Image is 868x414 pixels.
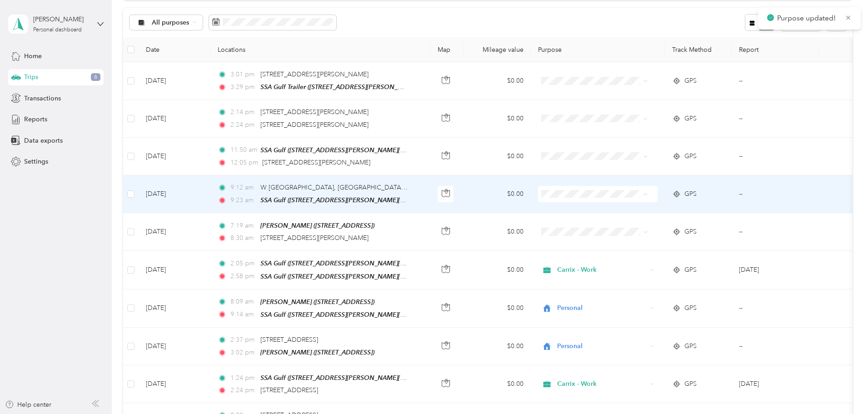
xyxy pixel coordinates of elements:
[684,76,697,86] span: GPS
[464,37,531,62] th: Mileage value
[139,251,210,289] td: [DATE]
[262,159,370,166] span: [STREET_ADDRESS][PERSON_NAME]
[260,222,374,229] span: [PERSON_NAME] ([STREET_ADDRESS])
[260,386,318,394] span: [STREET_ADDRESS]
[139,62,210,100] td: [DATE]
[260,70,369,78] span: [STREET_ADDRESS][PERSON_NAME]
[230,107,256,117] span: 2:14 pm
[139,213,210,251] td: [DATE]
[464,62,531,100] td: $0.00
[33,15,90,24] div: [PERSON_NAME]
[684,303,697,313] span: GPS
[732,365,819,403] td: Sep 2025
[24,136,63,145] span: Data exports
[24,72,38,82] span: Trips
[464,138,531,175] td: $0.00
[464,289,531,328] td: $0.00
[777,13,838,24] p: Purpose updated!
[139,289,210,328] td: [DATE]
[557,341,647,351] span: Personal
[684,265,697,275] span: GPS
[260,146,483,154] span: SSA Gulf ([STREET_ADDRESS][PERSON_NAME][PERSON_NAME][US_STATE])
[732,213,819,251] td: --
[152,20,190,26] span: All purposes
[260,336,318,344] span: [STREET_ADDRESS]
[732,328,819,365] td: --
[230,70,256,80] span: 3:01 pm
[260,121,369,129] span: [STREET_ADDRESS][PERSON_NAME]
[230,221,256,231] span: 7:19 am
[139,328,210,365] td: [DATE]
[230,158,258,168] span: 12:05 pm
[230,335,256,345] span: 2:37 pm
[732,37,819,62] th: Report
[732,100,819,137] td: --
[24,51,42,61] span: Home
[24,157,48,166] span: Settings
[260,349,374,356] span: [PERSON_NAME] ([STREET_ADDRESS])
[5,400,51,409] button: Help center
[464,251,531,289] td: $0.00
[464,213,531,251] td: $0.00
[139,100,210,137] td: [DATE]
[260,259,483,267] span: SSA Gulf ([STREET_ADDRESS][PERSON_NAME][PERSON_NAME][US_STATE])
[230,348,256,358] span: 3:02 pm
[230,297,256,307] span: 8:09 am
[665,37,732,62] th: Track Method
[260,273,483,280] span: SSA Gulf ([STREET_ADDRESS][PERSON_NAME][PERSON_NAME][US_STATE])
[557,265,647,275] span: Carrix - Work
[684,379,697,389] span: GPS
[260,374,483,382] span: SSA Gulf ([STREET_ADDRESS][PERSON_NAME][PERSON_NAME][US_STATE])
[464,328,531,365] td: $0.00
[33,27,82,33] div: Personal dashboard
[230,309,256,319] span: 9:14 am
[732,175,819,213] td: --
[260,108,369,116] span: [STREET_ADDRESS][PERSON_NAME]
[732,251,819,289] td: Sep 2025
[430,37,464,62] th: Map
[230,82,256,92] span: 3:29 pm
[230,183,256,193] span: 9:12 am
[139,175,210,213] td: [DATE]
[684,151,697,161] span: GPS
[817,363,868,414] iframe: Everlance-gr Chat Button Frame
[557,303,647,313] span: Personal
[91,73,100,81] span: 6
[230,120,256,130] span: 2:24 pm
[230,233,256,243] span: 8:30 am
[139,138,210,175] td: [DATE]
[230,271,256,281] span: 2:58 pm
[260,234,369,242] span: [STREET_ADDRESS][PERSON_NAME]
[732,289,819,328] td: --
[531,37,665,62] th: Purpose
[24,115,47,124] span: Reports
[557,379,647,389] span: Carrix - Work
[230,259,256,269] span: 2:05 pm
[260,196,483,204] span: SSA Gulf ([STREET_ADDRESS][PERSON_NAME][PERSON_NAME][US_STATE])
[260,184,523,191] span: W [GEOGRAPHIC_DATA], [GEOGRAPHIC_DATA][PERSON_NAME], [GEOGRAPHIC_DATA]
[139,365,210,403] td: [DATE]
[464,100,531,137] td: $0.00
[732,138,819,175] td: --
[260,298,374,305] span: [PERSON_NAME] ([STREET_ADDRESS])
[464,365,531,403] td: $0.00
[260,83,420,91] span: SSA Gulf Trailer ([STREET_ADDRESS][PERSON_NAME])
[24,94,61,103] span: Transactions
[732,62,819,100] td: --
[230,145,256,155] span: 11:50 am
[210,37,430,62] th: Locations
[684,341,697,351] span: GPS
[684,114,697,124] span: GPS
[464,175,531,213] td: $0.00
[684,189,697,199] span: GPS
[230,195,256,205] span: 9:23 am
[260,311,483,319] span: SSA Gulf ([STREET_ADDRESS][PERSON_NAME][PERSON_NAME][US_STATE])
[230,385,256,395] span: 2:24 pm
[139,37,210,62] th: Date
[230,373,256,383] span: 1:24 pm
